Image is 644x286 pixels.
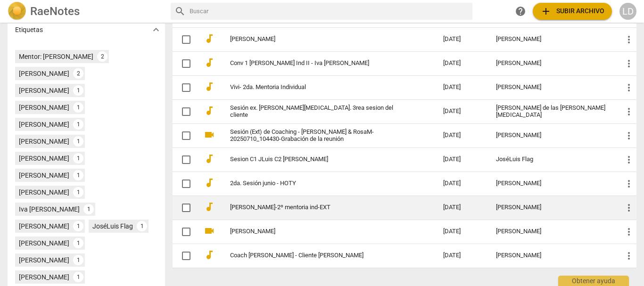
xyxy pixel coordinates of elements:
[8,2,163,21] a: LogoRaeNotes
[623,58,635,69] span: more_vert
[190,4,469,19] input: Buscar
[623,178,635,189] span: more_vert
[97,51,107,62] div: 2
[19,154,69,163] div: [PERSON_NAME]
[496,180,608,187] div: [PERSON_NAME]
[19,69,69,78] div: [PERSON_NAME]
[436,220,488,244] td: [DATE]
[73,85,83,96] div: 1
[204,129,215,140] span: videocam
[436,99,488,123] td: [DATE]
[496,105,608,119] div: [PERSON_NAME] de las [PERSON_NAME][MEDICAL_DATA]
[19,255,69,265] div: [PERSON_NAME]
[436,75,488,99] td: [DATE]
[204,81,215,92] span: audiotrack
[230,156,410,163] a: Sesion C1 JLuis C2 [PERSON_NAME]
[19,204,80,214] div: Iva [PERSON_NAME]
[8,2,26,21] img: Logo
[19,137,69,146] div: [PERSON_NAME]
[19,188,69,197] div: [PERSON_NAME]
[436,123,488,147] td: [DATE]
[19,272,69,282] div: [PERSON_NAME]
[15,25,43,35] p: Etiquetas
[19,52,93,61] div: Mentor: [PERSON_NAME]
[19,120,69,129] div: [PERSON_NAME]
[230,228,410,235] a: [PERSON_NAME]
[73,238,83,248] div: 1
[496,204,608,211] div: [PERSON_NAME]
[436,196,488,220] td: [DATE]
[73,153,83,163] div: 1
[204,33,215,44] span: audiotrack
[204,57,215,68] span: audiotrack
[150,24,162,35] span: expand_more
[73,136,83,147] div: 1
[73,221,83,231] div: 1
[19,103,69,112] div: [PERSON_NAME]
[623,82,635,93] span: more_vert
[496,132,608,139] div: [PERSON_NAME]
[230,36,410,43] a: [PERSON_NAME]
[623,154,635,165] span: more_vert
[496,252,608,259] div: [PERSON_NAME]
[73,272,83,282] div: 1
[512,3,529,20] a: Obtener ayuda
[496,36,608,43] div: [PERSON_NAME]
[623,34,635,45] span: more_vert
[496,84,608,91] div: [PERSON_NAME]
[204,201,215,212] span: audiotrack
[73,170,83,180] div: 1
[623,130,635,141] span: more_vert
[436,147,488,172] td: [DATE]
[230,180,410,187] a: 2da. Sesión junio - HOTY
[230,252,410,259] a: Coach [PERSON_NAME] - Cliente [PERSON_NAME]
[30,5,80,18] h2: RaeNotes
[623,250,635,261] span: more_vert
[436,172,488,196] td: [DATE]
[436,244,488,268] td: [DATE]
[623,226,635,237] span: more_vert
[230,84,410,91] a: Vivi- 2da. Mentoria Individual
[73,68,83,79] div: 2
[174,6,186,17] span: search
[19,171,69,180] div: [PERSON_NAME]
[73,255,83,265] div: 1
[230,105,410,119] a: Sesión ex. [PERSON_NAME][MEDICAL_DATA]. 3rea sesion del cliente
[19,86,69,95] div: [PERSON_NAME]
[436,27,488,51] td: [DATE]
[558,276,629,286] div: Obtener ayuda
[19,238,69,248] div: [PERSON_NAME]
[149,23,163,37] button: Mostrar más
[83,204,94,214] div: 1
[230,204,410,211] a: [PERSON_NAME]-2º mentoria ind-EXT
[137,221,147,231] div: 1
[73,102,83,113] div: 1
[204,153,215,164] span: audiotrack
[496,156,608,163] div: JoséLuis Flag
[540,6,552,17] span: add
[515,6,526,17] span: help
[436,51,488,75] td: [DATE]
[540,6,604,17] span: Subir archivo
[619,3,636,20] button: LD
[204,225,215,237] span: videocam
[92,221,133,231] div: JoséLuis Flag
[73,119,83,130] div: 1
[230,60,410,67] a: Conv 1 [PERSON_NAME] Ind II - Iva [PERSON_NAME]
[73,187,83,197] div: 1
[230,129,410,143] a: Sesión (Ext) de Coaching - [PERSON_NAME] & RosaM-20250710_104430-Grabación de la reunión
[204,177,215,188] span: audiotrack
[623,106,635,117] span: more_vert
[623,202,635,213] span: more_vert
[19,221,69,231] div: [PERSON_NAME]
[496,60,608,67] div: [PERSON_NAME]
[204,249,215,261] span: audiotrack
[204,105,215,116] span: audiotrack
[533,3,612,20] button: Subir
[496,228,608,235] div: [PERSON_NAME]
